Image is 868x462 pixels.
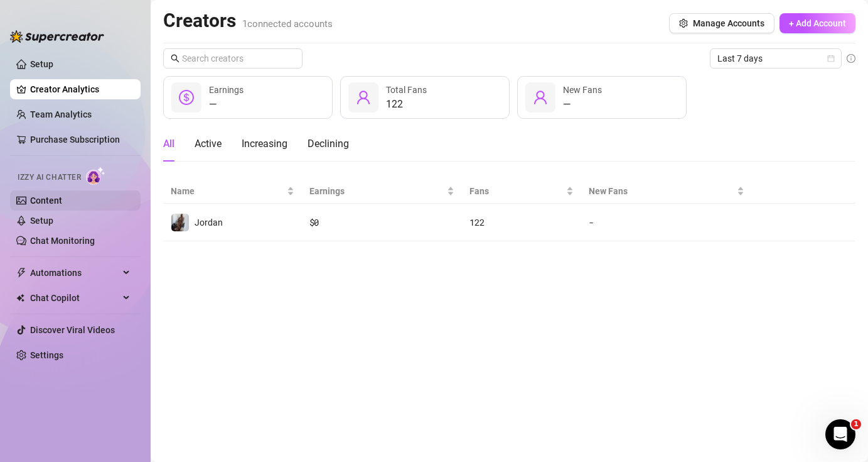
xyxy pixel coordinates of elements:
div: Declining [308,136,349,151]
div: All [163,136,174,151]
img: logo-BBDzfeDw.svg [10,30,104,43]
span: Last 7 days [717,49,834,68]
span: Izzy AI Chatter [18,172,81,184]
div: Active [195,136,222,151]
span: calendar [827,55,835,62]
a: Purchase Subscription [30,129,131,150]
span: Automations [30,263,119,283]
span: setting [679,19,688,28]
div: 122 [386,97,427,112]
a: Settings [30,350,63,360]
span: dollar-circle [179,90,194,105]
span: Total Fans [386,85,427,95]
span: New Fans [563,85,602,95]
a: Content [30,195,62,206]
span: user [533,90,548,105]
span: Name [171,184,284,198]
span: search [171,54,179,63]
input: Search creators [182,52,285,65]
th: Fans [462,179,581,204]
h2: Creators [163,9,333,33]
a: Setup [30,59,53,69]
span: info-circle [847,54,855,63]
span: Chat Copilot [30,288,119,308]
span: thunderbolt [16,268,26,278]
a: Team Analytics [30,109,92,119]
th: Earnings [302,179,463,204]
th: Name [163,179,302,204]
img: Chat Copilot [16,294,24,302]
div: — [209,97,244,112]
button: Manage Accounts [669,13,774,33]
a: Creator Analytics [30,79,131,99]
div: $ 0 [309,216,455,229]
iframe: Intercom live chat [825,419,855,449]
span: user [356,90,371,105]
span: + Add Account [789,18,846,28]
span: 1 [851,419,861,429]
a: Discover Viral Videos [30,325,115,335]
div: Increasing [242,136,287,151]
span: Earnings [209,85,244,95]
th: New Fans [581,179,752,204]
a: Chat Monitoring [30,236,95,246]
span: Jordan [195,217,223,228]
span: Manage Accounts [693,18,764,28]
a: Setup [30,216,53,226]
div: — [563,97,602,112]
div: - [589,216,744,229]
img: Jordan [171,214,189,231]
span: Fans [469,184,563,198]
button: + Add Account [780,13,855,33]
span: New Fans [589,184,734,198]
span: Earnings [309,184,445,198]
div: 122 [469,216,573,229]
img: AI Chatter [86,167,105,185]
span: 1 connected accounts [242,18,333,30]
